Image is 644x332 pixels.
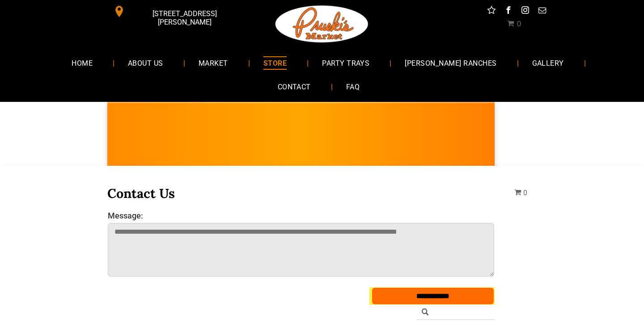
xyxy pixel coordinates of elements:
[503,4,514,18] a: facebook
[127,5,242,31] span: [STREET_ADDRESS][PERSON_NAME]
[309,51,383,75] a: PARTY TRAYS
[264,75,324,99] a: CONTACT
[517,20,521,28] span: 0
[250,51,300,75] a: STORE
[486,4,497,18] a: Social network
[391,51,510,75] a: [PERSON_NAME] RANCHES
[107,185,495,202] h3: Contact Us
[519,51,577,75] a: GALLERY
[520,4,531,18] a: instagram
[107,4,244,18] a: [STREET_ADDRESS][PERSON_NAME]
[333,75,373,99] a: FAQ
[537,4,548,18] a: email
[58,51,106,75] a: HOME
[185,51,241,75] a: MARKET
[108,211,494,220] label: Message:
[523,189,527,197] span: 0
[114,51,177,75] a: ABOUT US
